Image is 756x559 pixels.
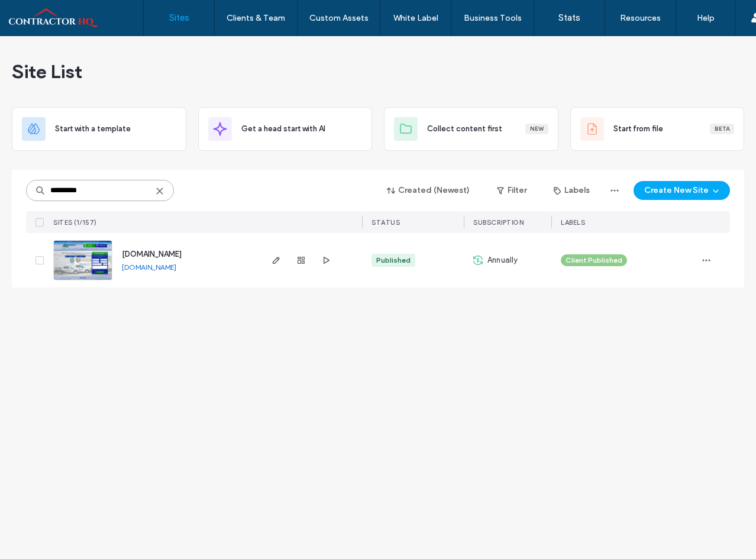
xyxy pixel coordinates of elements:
[241,123,325,135] span: Get a head start with AI
[561,218,585,227] span: LABELS
[487,254,518,266] span: Annually
[12,107,186,151] div: Start with a template
[485,181,538,200] button: Filter
[26,8,50,19] span: Help
[122,250,182,259] a: [DOMAIN_NAME]
[427,123,502,135] span: Collect content first
[55,123,131,135] span: Start with a template
[384,107,558,151] div: Collect content firstNew
[558,12,580,23] label: Stats
[53,218,97,227] span: SITES (1/157)
[697,13,715,23] label: Help
[543,181,600,200] button: Labels
[309,13,369,23] label: Custom Assets
[464,13,522,23] label: Business Tools
[525,124,548,134] div: New
[12,60,82,83] span: Site List
[371,218,400,227] span: STATUS
[377,181,480,200] button: Created (Newest)
[570,107,745,151] div: Start from fileBeta
[710,124,734,134] div: Beta
[634,181,730,200] button: Create New Site
[198,107,373,151] div: Get a head start with AI
[620,13,661,23] label: Resources
[613,123,663,135] span: Start from file
[169,12,189,23] label: Sites
[566,255,622,266] span: Client Published
[473,218,524,227] span: SUBSCRIPTION
[393,13,438,23] label: White Label
[227,13,285,23] label: Clients & Team
[376,255,411,266] div: Published
[122,263,176,272] a: [DOMAIN_NAME]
